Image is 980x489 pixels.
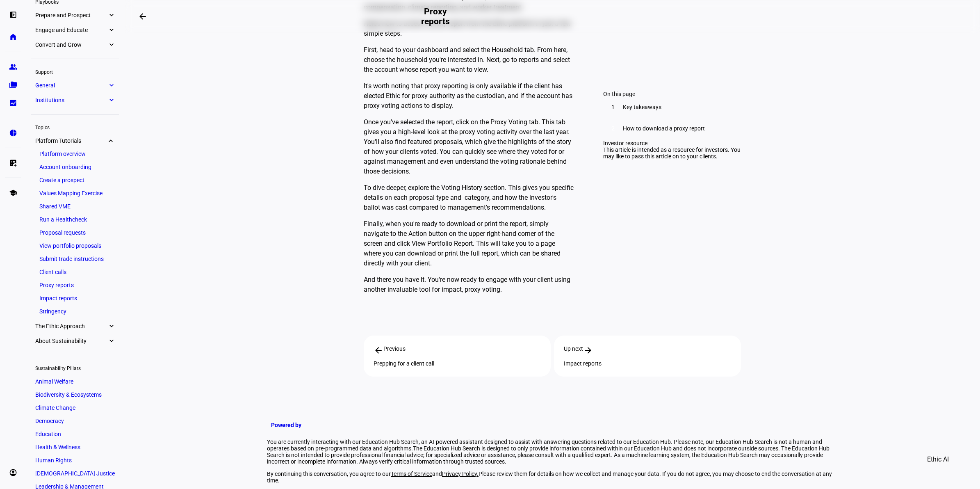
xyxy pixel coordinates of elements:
[5,29,21,45] a: home
[5,95,21,111] a: bid_landscape
[35,174,115,186] a: Create a prospect
[383,345,406,355] span: Previous
[31,428,119,440] a: Education
[35,227,115,238] a: Proposal requests
[374,360,541,367] div: Prepping for a client call
[107,81,115,89] eth-mat-symbol: expand_more
[623,125,705,131] span: How to download a proxy report
[9,63,17,71] eth-mat-symbol: group
[442,471,479,477] a: Privacy Policy.
[35,187,115,199] a: Values Mapping Exercise
[413,7,458,26] h2: Proxy reports
[391,471,432,477] a: Terms of Service
[9,33,17,41] eth-mat-symbol: home
[107,11,115,19] eth-mat-symbol: expand_more
[107,96,115,104] eth-mat-symbol: expand_more
[35,137,107,144] span: Platform Tutorials
[9,99,17,107] eth-mat-symbol: bid_landscape
[31,376,119,387] a: Animal Welfare
[138,11,148,21] mat-icon: arrow_backwards
[5,77,21,93] a: folder_copy
[35,201,115,212] a: Shared VME
[35,82,107,89] span: General
[35,266,115,278] a: Client calls
[603,90,741,97] div: On this page
[364,45,574,75] p: First, head to your dashboard and select the Household tab. From here, choose the household you'r...
[35,431,61,437] span: Education
[9,159,17,167] eth-mat-symbol: list_alt_add
[364,81,574,111] p: It's worth noting that proxy reporting is only available if the client has elected Ethic for prox...
[35,148,115,160] a: Platform overview
[927,450,949,469] span: Ethic AI
[107,26,115,34] eth-mat-symbol: expand_more
[107,337,115,345] eth-mat-symbol: expand_more
[35,391,102,398] span: Biodiversity & Ecosystems
[35,97,107,103] span: Institutions
[35,457,72,464] span: Human Rights
[608,123,618,133] div: 2
[9,11,17,19] eth-mat-symbol: left_panel_open
[35,306,115,317] a: Stringency
[364,219,574,268] p: Finally, when you're ready to download or print the report, simply navigate to the Action button ...
[31,94,119,106] a: Institutionsexpand_more
[603,139,741,146] div: Investor resource
[35,12,107,18] span: Prepare and Prospect
[583,345,593,355] mat-icon: arrow_forward
[31,455,119,466] a: Human Rights
[31,66,119,77] div: Support
[267,471,838,484] p: By continuing this conversation, you agree to our and Please review them for details on how we co...
[31,121,119,133] div: Topics
[31,389,119,400] a: Biodiversity & Ecosystems
[35,470,115,477] span: [DEMOGRAPHIC_DATA] Justice
[107,137,115,145] eth-mat-symbol: expand_more
[35,444,80,450] span: Health & Wellness
[107,322,115,330] eth-mat-symbol: expand_more
[35,338,107,344] span: About Sustainability
[916,450,960,469] button: Ethic AI
[267,418,330,433] a: Powered by
[35,240,115,251] a: View portfolio proposals
[267,439,838,465] p: You are currently interacting with our Education Hub Search, an AI-powered assistant designed to ...
[35,323,107,329] span: The Ethic Approach
[31,441,119,453] a: Health & Wellness
[35,418,64,424] span: Democracy
[564,360,731,367] div: Impact reports
[31,468,119,479] a: [DEMOGRAPHIC_DATA] Justice
[5,125,21,141] a: pie_chart
[9,129,17,137] eth-mat-symbol: pie_chart
[35,214,115,225] a: Run a Healthcheck
[9,189,17,197] eth-mat-symbol: school
[107,41,115,49] eth-mat-symbol: expand_more
[623,103,661,110] span: Key takeaways
[364,183,574,213] p: To dive deeper, explore the Voting History section. This gives you specific details on each propo...
[35,279,115,291] a: Proxy reports
[31,362,119,373] div: Sustainability Pillars
[5,59,21,75] a: group
[608,102,618,112] div: 1
[35,41,107,48] span: Convert and Grow
[35,161,115,173] a: Account onboarding
[364,275,574,295] p: And there you have it. You're now ready to engage with your client using another invaluable tool ...
[35,292,115,304] a: Impact reports
[31,415,119,427] a: Democracy
[31,402,119,414] a: Climate Change
[564,345,583,355] span: Up next
[603,146,741,159] div: This article is intended as a resource for investors. You may like to pass this article on to you...
[374,345,383,355] mat-icon: arrow_back
[9,468,17,477] eth-mat-symbol: account_circle
[31,80,119,91] a: Generalexpand_more
[35,27,107,33] span: Engage and Educate
[35,378,73,385] span: Animal Welfare
[35,404,75,411] span: Climate Change
[9,81,17,89] eth-mat-symbol: folder_copy
[35,253,115,265] a: Submit trade instructions
[364,117,574,176] p: Once you've selected the report, click on the Proxy Voting tab. This tab gives you a high-level l...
